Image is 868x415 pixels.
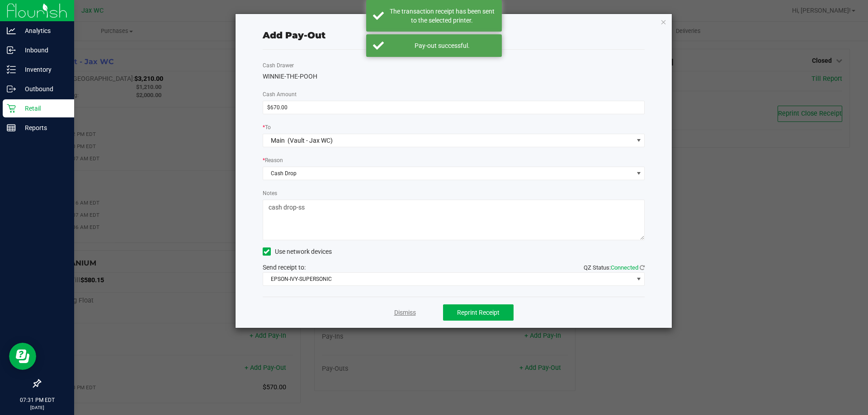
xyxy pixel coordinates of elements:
[16,84,70,94] p: Outbound
[16,25,70,36] p: Analytics
[16,103,70,114] p: Retail
[263,273,633,285] span: EPSON-IVY-SUPERSONIC
[389,7,495,25] div: The transaction receipt has been sent to the selected printer.
[16,122,70,133] p: Reports
[263,72,645,81] div: WINNIE-THE-POOH
[16,64,70,75] p: Inventory
[4,396,70,404] p: 07:31 PM EDT
[9,343,36,370] iframe: Resource center
[611,264,638,271] span: Connected
[7,46,16,55] inline-svg: Inbound
[263,156,283,164] label: Reason
[457,309,500,316] span: Reprint Receipt
[263,247,332,256] label: Use network devices
[7,84,16,93] inline-svg: Outbound
[389,41,495,50] div: Pay-out successful.
[16,45,70,56] p: Inbound
[7,104,16,113] inline-svg: Retail
[443,304,514,321] button: Reprint Receipt
[263,123,271,131] label: To
[271,137,285,144] span: Main
[263,189,277,197] label: Notes
[394,308,416,317] a: Dismiss
[263,264,306,271] span: Send receipt to:
[263,167,633,180] span: Cash Drop
[7,123,16,132] inline-svg: Reports
[263,61,294,70] label: Cash Drawer
[584,264,645,271] span: QZ Status:
[263,91,297,98] span: Cash Amount
[263,28,325,42] div: Add Pay-Out
[7,26,16,35] inline-svg: Analytics
[4,404,70,411] p: [DATE]
[7,65,16,74] inline-svg: Inventory
[288,137,333,144] span: (Vault - Jax WC)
